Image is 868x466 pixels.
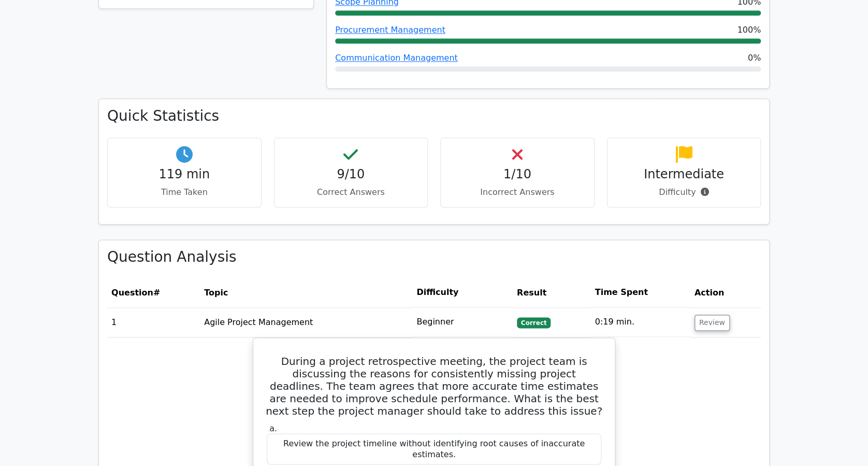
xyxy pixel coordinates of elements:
[517,317,551,328] span: Correct
[107,107,761,125] h3: Quick Statistics
[616,186,753,199] p: Difficulty
[690,278,761,307] th: Action
[116,186,253,199] p: Time Taken
[412,307,513,337] td: Beginner
[695,315,730,331] button: Review
[269,423,277,433] span: a.
[107,278,200,307] th: #
[616,167,753,182] h4: Intermediate
[200,307,412,337] td: Agile Project Management
[412,278,513,307] th: Difficulty
[449,167,586,182] h4: 1/10
[335,25,445,35] a: Procurement Management
[590,278,690,307] th: Time Spent
[335,53,458,63] a: Communication Management
[283,186,419,199] p: Correct Answers
[107,248,761,266] h3: Question Analysis
[513,278,591,307] th: Result
[111,288,153,298] span: Question
[449,186,586,199] p: Incorrect Answers
[200,278,412,307] th: Topic
[267,433,601,464] div: Review the project timeline without identifying root causes of inaccurate estimates.
[283,167,419,182] h4: 9/10
[748,52,761,64] span: 0%
[266,355,602,417] h5: During a project retrospective meeting, the project team is discussing the reasons for consistent...
[116,167,253,182] h4: 119 min
[590,307,690,337] td: 0:19 min.
[107,307,200,337] td: 1
[737,24,761,36] span: 100%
